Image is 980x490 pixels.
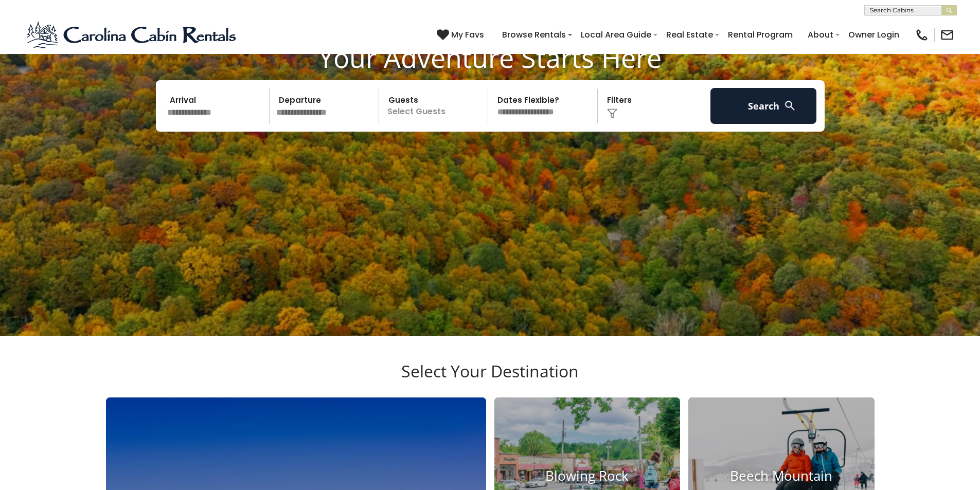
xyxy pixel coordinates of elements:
a: Rental Program [723,26,798,44]
h1: Your Adventure Starts Here [8,42,972,74]
p: Select Guests [382,88,488,124]
h3: Select Your Destination [104,361,876,397]
a: Local Area Guide [576,26,656,44]
h4: Beech Mountain [688,468,875,484]
span: My Favs [451,28,484,41]
img: search-regular-white.png [783,99,796,112]
h4: Blowing Rock [494,468,681,484]
img: filter--v1.png [607,108,617,119]
img: Blue-2.png [26,20,239,50]
a: Owner Login [843,26,904,44]
a: About [803,26,839,44]
a: Real Estate [661,26,718,44]
a: My Favs [437,28,487,42]
a: Browse Rentals [497,26,571,44]
img: phone-regular-black.png [915,28,929,42]
button: Search [710,88,817,124]
img: mail-regular-black.png [940,28,954,42]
